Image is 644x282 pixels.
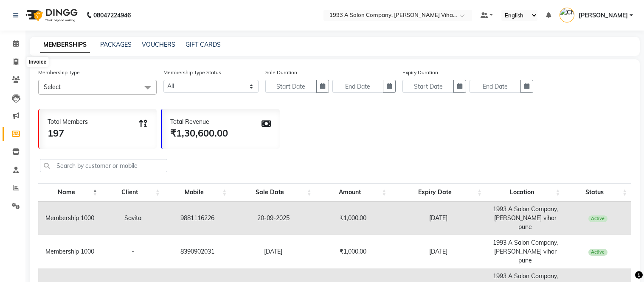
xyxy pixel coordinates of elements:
span: [PERSON_NAME] [579,11,628,20]
span: Active [588,215,607,222]
label: Membership Type Status [163,69,221,76]
input: End Date [470,80,521,93]
a: VOUCHERS [142,41,175,48]
label: Expiry Duration [402,69,438,76]
div: ₹1,30,600.00 [170,126,228,140]
th: Expiry Date: activate to sort column ascending [391,183,486,201]
td: [DATE] [391,235,486,268]
span: Select [44,83,61,91]
td: ₹1,000.00 [316,201,391,235]
input: Start Date [265,80,317,93]
td: 20-09-2025 [231,201,316,235]
th: Sale Date: activate to sort column ascending [231,183,316,201]
img: Chetan Ambekar [560,8,574,22]
td: 1993 A Salon Company, [PERSON_NAME] vihar pune [486,235,565,268]
th: Client: activate to sort column ascending [101,183,164,201]
div: Total Revenue [170,117,228,126]
input: End Date [332,80,384,93]
a: PACKAGES [100,41,132,48]
div: Total Members [48,117,88,126]
input: Start Date [402,80,454,93]
div: 197 [48,126,88,140]
td: [DATE] [231,235,316,268]
td: 1993 A Salon Company, [PERSON_NAME] vihar pune [486,201,565,235]
td: Savita [101,201,164,235]
td: - [101,235,164,268]
label: Membership Type [38,69,80,76]
td: 9881116226 [164,201,231,235]
input: Search by customer or mobile [40,159,167,172]
b: 08047224946 [93,3,131,27]
label: Sale Duration [265,69,297,76]
td: ₹1,000.00 [316,235,391,268]
a: MEMBERSHIPS [40,37,90,53]
span: Active [588,249,607,256]
td: [DATE] [391,201,486,235]
td: Membership 1000 [38,201,101,235]
th: Name: activate to sort column descending [38,183,101,201]
th: Status: activate to sort column ascending [565,183,631,201]
th: Mobile: activate to sort column ascending [164,183,231,201]
th: Location: activate to sort column ascending [486,183,565,201]
td: Membership 1000 [38,235,101,268]
td: 8390902031 [164,235,231,268]
a: GIFT CARDS [186,41,221,48]
th: Amount: activate to sort column ascending [316,183,391,201]
div: Invoice [27,57,48,67]
img: logo [22,3,80,27]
